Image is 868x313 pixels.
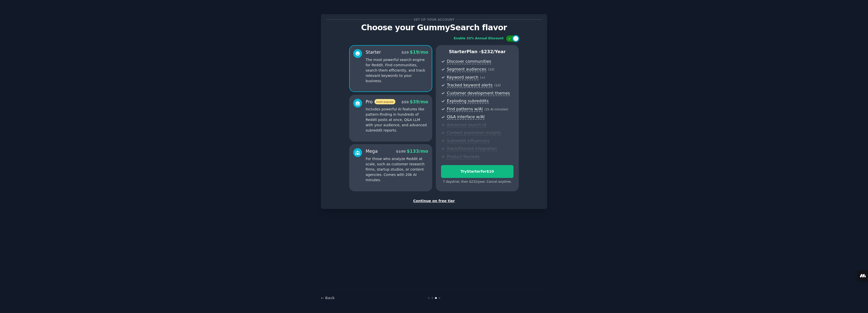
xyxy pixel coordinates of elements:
p: Starter Plan - [441,49,513,55]
span: Exploding subreddits [447,99,489,104]
div: Pro [366,99,395,105]
div: Continue on free tier [326,198,542,204]
span: Q&A interface w/AI [447,114,484,120]
span: $ 39 /mo [410,99,428,104]
span: $ 232 /year [481,49,506,54]
p: The most powerful search engine for Reddit. Find communities, search them efficiently, and track ... [366,57,428,84]
span: most popular [374,99,396,104]
span: Slack/Discord integration [447,146,497,151]
p: Choose your GummySearch flavor [326,23,542,32]
div: Mega [366,148,378,154]
span: Segment audiences [447,67,486,72]
span: $ 59 [401,100,409,104]
span: $ 133 /mo [407,149,428,154]
p: For those who analyze Reddit at scale, such as customer research firms, startup studios, or conte... [366,156,428,183]
span: ( 10 ) [494,84,501,87]
span: Discover communities [447,59,491,64]
span: Subreddit influencers [447,138,489,144]
span: ( ∞ ) [480,76,485,79]
span: ( 2k AI minutes ) [484,108,508,111]
button: TryStarterfor$10 [441,165,513,178]
span: Find patterns w/AI [447,107,483,112]
a: ← Back [321,296,335,300]
span: $ 199 [396,149,406,153]
span: $ 29 [401,50,409,54]
span: Advanced search UI [447,122,486,128]
div: Try Starter for $10 [441,169,513,174]
div: Enable 33% Annual Discount [454,36,504,41]
span: Customer development themes [447,91,510,96]
span: Set up your account [413,17,455,22]
span: ( 10 ) [488,68,494,71]
div: Starter [366,49,381,55]
span: $ 19 /mo [410,50,428,55]
span: Product Reviews [447,154,479,160]
span: Keyword search [447,75,478,80]
p: Includes powerful AI features like pattern-finding in hundreds of Reddit posts at once, Q&A LLM w... [366,107,428,133]
span: Tracked keyword alerts [447,83,493,88]
span: Content promotion insights [447,130,501,136]
div: 7 days trial, then $ 232 /year . Cancel anytime. [441,180,513,184]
